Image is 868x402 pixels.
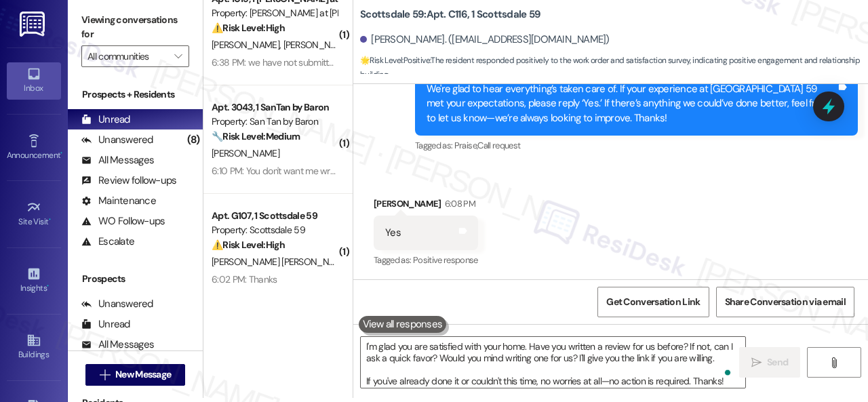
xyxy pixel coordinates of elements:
[751,357,762,368] i: 
[81,9,189,45] label: Viewing conversations for
[606,295,700,309] span: Get Conversation Link
[184,129,203,150] div: (8)
[7,262,61,299] a: Insights •
[81,338,154,352] div: All Messages
[212,100,337,115] div: Apt. 3043, 1 SanTan by Baron
[212,209,337,223] div: Apt. G107, 1 Scottsdale 59
[415,136,858,155] div: Tagged as:
[441,197,475,211] div: 6:08 PM
[477,140,520,151] span: Call request
[68,87,203,102] div: Prospects + Residents
[360,33,610,47] div: [PERSON_NAME]. ([EMAIL_ADDRESS][DOMAIN_NAME])
[81,113,130,127] div: Unread
[212,256,349,268] span: [PERSON_NAME] [PERSON_NAME]
[7,329,61,365] a: Buildings
[81,297,153,311] div: Unanswered
[81,317,130,331] div: Unread
[87,45,167,67] input: All communities
[81,174,176,188] div: Review follow-ups
[767,355,788,369] span: Send
[212,165,560,177] div: 6:10 PM: You don't want me writing a review. I'm the reason you instituted a parking policy.
[212,22,285,34] strong: ⚠️ Risk Level: High
[212,56,831,68] div: 6:38 PM: we have not submitted the work order yet, and yes the flickering light and broken cover ...
[829,357,839,368] i: 
[81,133,153,147] div: Unanswered
[716,287,854,317] button: Share Conversation via email
[385,226,401,240] div: Yes
[212,130,300,142] strong: 🔧 Risk Level: Medium
[47,281,49,291] span: •
[597,287,709,317] button: Get Conversation Link
[739,347,800,378] button: Send
[360,7,540,22] b: Scottsdale 59: Apt. C116, 1 Scottsdale 59
[283,39,380,51] span: [PERSON_NAME] Del Rio
[81,153,154,167] div: All Messages
[68,272,203,286] div: Prospects
[7,196,61,233] a: Site Visit •
[454,140,477,151] span: Praise ,
[427,82,836,125] div: We're glad to hear everything’s taken care of. If your experience at [GEOGRAPHIC_DATA] 59 met you...
[212,115,337,129] div: Property: San Tan by Baron
[374,250,478,270] div: Tagged as:
[81,194,156,208] div: Maintenance
[413,254,478,266] span: Positive response
[374,197,478,216] div: [PERSON_NAME]
[212,273,277,285] div: 6:02 PM: Thanks
[212,223,337,237] div: Property: Scottsdale 59
[81,235,134,249] div: Escalate
[115,367,171,382] span: New Message
[212,239,285,251] strong: ⚠️ Risk Level: High
[81,214,165,228] div: WO Follow-ups
[174,51,182,62] i: 
[361,337,745,388] textarea: To enrich screen reader interactions, please activate Accessibility in Grammarly extension settings
[60,148,62,158] span: •
[212,147,279,159] span: [PERSON_NAME]
[360,54,868,83] span: : The resident responded positively to the work order and satisfaction survey, indicating positiv...
[49,215,51,224] span: •
[20,12,47,37] img: ResiDesk Logo
[100,369,110,380] i: 
[360,55,430,66] strong: 🌟 Risk Level: Positive
[7,62,61,99] a: Inbox
[212,6,337,20] div: Property: [PERSON_NAME] at [PERSON_NAME]
[85,364,186,386] button: New Message
[725,295,846,309] span: Share Conversation via email
[212,39,283,51] span: [PERSON_NAME]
